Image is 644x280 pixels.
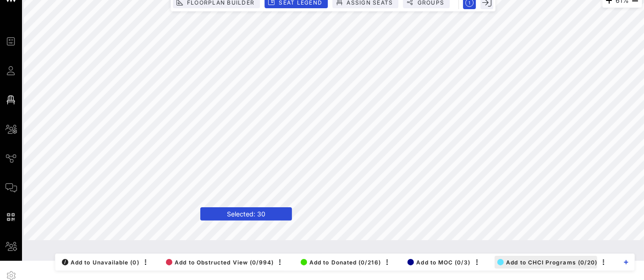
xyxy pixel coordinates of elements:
span: Add to MOC (0/3) [407,259,470,266]
span: Add to Unavailable (0) [62,259,139,266]
button: /Add to Unavailable (0) [59,256,139,269]
button: Add to MOC (0/3) [405,256,470,269]
button: Add to Obstructed View (0/994) [163,256,274,269]
button: Add to Donated (0/216) [298,256,381,269]
span: Add to Donated (0/216) [301,259,381,266]
span: Add to Obstructed View (0/994) [166,259,274,266]
span: Add to CHCI Programs (0/20) [497,259,597,266]
button: Add to CHCI Programs (0/20) [495,256,597,269]
header: Selected: 30 [200,207,292,221]
div: / [62,259,68,265]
